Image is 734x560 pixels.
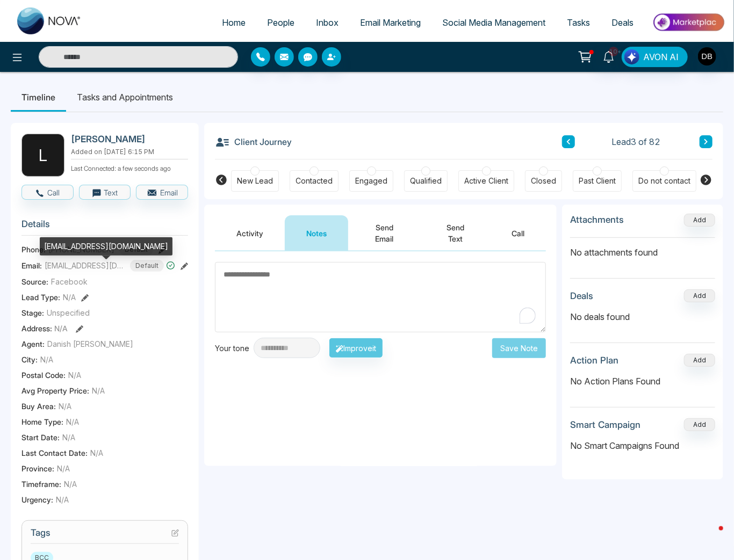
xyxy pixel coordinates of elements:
[215,343,254,354] div: Your tone
[684,354,715,367] button: Add
[579,176,616,186] div: Past Client
[21,463,54,474] span: Province :
[570,355,618,366] h3: Action Plan
[21,307,44,318] span: Stage:
[698,47,716,66] img: User Avatar
[490,215,546,251] button: Call
[57,463,70,474] span: N/A
[21,185,74,200] button: Call
[40,237,172,256] div: [EMAIL_ADDRESS][DOMAIN_NAME]
[348,215,421,251] button: Send Email
[556,12,601,33] a: Tasks
[638,176,690,186] div: Do not contact
[611,135,660,148] span: Lead 3 of 82
[609,47,618,56] span: 10+
[567,17,590,28] span: Tasks
[66,83,184,112] li: Tasks and Appointments
[21,292,60,303] span: Lead Type:
[464,176,508,186] div: Active Client
[21,478,61,490] span: Timeframe :
[21,369,66,381] span: Postal Code :
[59,401,71,412] span: N/A
[54,324,68,333] span: N/A
[21,260,42,271] span: Email:
[355,176,387,186] div: Engaged
[256,12,305,33] a: People
[697,523,723,549] iframe: Intercom live chat
[349,12,431,33] a: Email Marketing
[71,134,184,144] h2: [PERSON_NAME]
[492,338,546,358] button: Save Note
[21,385,89,396] span: Avg Property Price :
[21,447,88,459] span: Last Contact Date :
[21,323,68,334] span: Address:
[47,307,90,318] span: Unspecified
[21,219,188,235] h3: Details
[442,17,545,28] span: Social Media Management
[643,50,679,63] span: AVON AI
[570,290,593,301] h3: Deals
[570,375,715,388] p: No Action Plans Found
[611,17,634,28] span: Deals
[66,416,79,427] span: N/A
[211,12,256,33] a: Home
[45,260,125,271] span: [EMAIL_ADDRESS][DOMAIN_NAME]
[11,83,66,112] li: Timeline
[531,176,556,186] div: Closed
[410,176,442,186] div: Qualified
[21,494,53,505] span: Urgency :
[68,369,81,381] span: N/A
[267,17,294,28] span: People
[570,238,715,259] p: No attachments found
[136,185,188,200] button: Email
[684,418,715,431] button: Add
[215,134,292,150] h3: Client Journey
[62,432,75,443] span: N/A
[90,447,103,459] span: N/A
[130,260,164,272] span: Default
[71,162,188,173] p: Last Connected: a few seconds ago
[21,354,38,365] span: City :
[650,10,728,34] img: Market-place.gif
[47,338,133,350] span: Danish [PERSON_NAME]
[222,17,246,28] span: Home
[360,17,421,28] span: Email Marketing
[51,276,88,287] span: Facebook
[21,276,48,287] span: Source:
[21,244,46,255] span: Phone:
[570,310,715,323] p: No deals found
[40,354,53,365] span: N/A
[431,12,556,33] a: Social Media Management
[622,47,688,67] button: AVON AI
[17,8,82,34] img: Nova CRM Logo
[79,185,131,200] button: Text
[570,214,624,225] h3: Attachments
[31,527,179,544] h3: Tags
[215,262,546,332] textarea: To enrich screen reader interactions, please activate Accessibility in Grammarly extension settings
[296,176,333,186] div: Contacted
[601,12,644,33] a: Deals
[684,289,715,302] button: Add
[570,419,641,430] h3: Smart Campaign
[237,176,273,186] div: New Lead
[624,49,639,64] img: Lead Flow
[215,215,285,251] button: Activity
[21,416,63,427] span: Home Type :
[21,134,64,177] div: L
[421,215,490,251] button: Send Text
[71,147,188,157] p: Added on [DATE] 6:15 PM
[21,432,60,443] span: Start Date :
[305,12,349,33] a: Inbox
[570,439,715,452] p: No Smart Campaigns Found
[684,215,715,224] span: Add
[92,385,105,396] span: N/A
[684,214,715,227] button: Add
[21,338,45,350] span: Agent:
[64,478,77,490] span: N/A
[285,215,348,251] button: Notes
[63,292,76,303] span: N/A
[316,17,339,28] span: Inbox
[56,494,69,505] span: N/A
[21,401,56,412] span: Buy Area :
[596,47,622,66] a: 10+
